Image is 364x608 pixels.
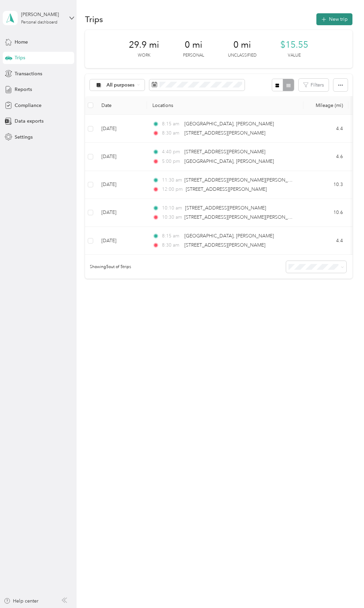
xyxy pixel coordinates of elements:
[147,96,303,115] th: Locations
[184,242,265,248] span: [STREET_ADDRESS][PERSON_NAME]
[303,115,348,143] td: 4.4
[21,20,57,25] div: Personal dashboard
[15,86,32,93] span: Reports
[15,54,25,61] span: Trips
[162,129,181,137] span: 8:30 am
[184,214,303,220] span: [STREET_ADDRESS][PERSON_NAME][PERSON_NAME]
[96,199,147,227] td: [DATE]
[184,149,265,155] span: [STREET_ADDRESS][PERSON_NAME]
[299,79,329,91] button: Filters
[162,186,183,193] span: 12:00 pm
[15,118,44,125] span: Data exports
[96,171,147,199] td: [DATE]
[186,186,267,192] span: [STREET_ADDRESS][PERSON_NAME]
[96,96,147,115] th: Date
[96,115,147,143] td: [DATE]
[184,121,274,127] span: [GEOGRAPHIC_DATA], [PERSON_NAME]
[233,40,251,50] span: 0 mi
[106,83,135,88] span: All purposes
[183,52,204,59] p: Personal
[162,204,182,212] span: 10:10 am
[85,16,103,23] h1: Trips
[15,70,42,77] span: Transactions
[15,134,33,141] span: Settings
[303,171,348,199] td: 10.3
[162,148,181,156] span: 4:40 pm
[326,570,364,608] iframe: Everlance-gr Chat Button Frame
[303,96,348,115] th: Mileage (mi)
[184,177,303,183] span: [STREET_ADDRESS][PERSON_NAME][PERSON_NAME]
[316,13,352,25] button: New trip
[185,205,266,211] span: [STREET_ADDRESS][PERSON_NAME]
[85,264,131,270] span: Showing 5 out of 5 trips
[303,227,348,255] td: 4.4
[228,52,257,59] p: Unclassified
[303,143,348,171] td: 4.6
[162,241,181,249] span: 8:30 am
[280,40,308,50] span: $15.55
[303,199,348,227] td: 10.6
[4,597,38,605] button: Help center
[15,38,28,46] span: Home
[96,227,147,255] td: [DATE]
[129,40,159,50] span: 29.9 mi
[138,52,150,59] p: Work
[184,158,274,164] span: [GEOGRAPHIC_DATA], [PERSON_NAME]
[184,130,265,136] span: [STREET_ADDRESS][PERSON_NAME]
[15,102,42,109] span: Compliance
[162,158,181,165] span: 5:00 pm
[288,52,301,59] p: Value
[162,214,181,221] span: 10:30 am
[21,11,64,18] div: [PERSON_NAME]
[96,143,147,171] td: [DATE]
[162,120,181,128] span: 8:15 am
[184,233,274,239] span: [GEOGRAPHIC_DATA], [PERSON_NAME]
[185,40,202,50] span: 0 mi
[162,232,181,240] span: 8:15 am
[162,176,181,184] span: 11:30 am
